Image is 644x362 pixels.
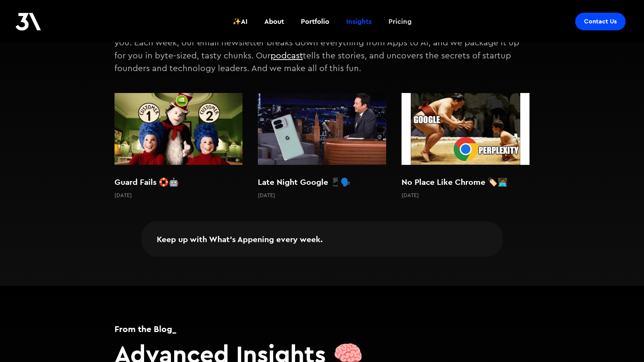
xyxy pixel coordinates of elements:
h2: Keep up with What's Appening every week. [157,234,323,245]
div: Insights [346,17,372,27]
a: Insights [342,7,376,36]
h2: Late Night Google 📱🗣️ [258,176,386,188]
h2: No Place Like Chrome 🏷️🧑🏾‍💻 [402,176,529,188]
a: Contact Us [575,13,626,30]
a: Guard Fails 🛟🤖 [115,89,242,192]
div: ✨AI [232,17,247,27]
a: ✨AI [228,7,252,36]
div: About [264,17,284,27]
a: podcast [271,51,303,60]
a: About [260,7,289,36]
h2: Guard Fails 🛟🤖 [115,176,242,188]
p: [DATE] [258,192,275,200]
div: Pricing [388,17,412,27]
div: Contact Us [584,18,617,25]
a: Pricing [384,7,416,36]
a: No Place Like Chrome 🏷️🧑🏾‍💻 [402,89,529,192]
div: Portfolio [301,17,329,27]
p: [DATE] [402,192,419,200]
a: Portfolio [296,7,334,36]
a: Late Night Google 📱🗣️ [258,89,386,192]
p: [DATE] [115,192,132,200]
h1: From the Blog_ [115,323,529,335]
